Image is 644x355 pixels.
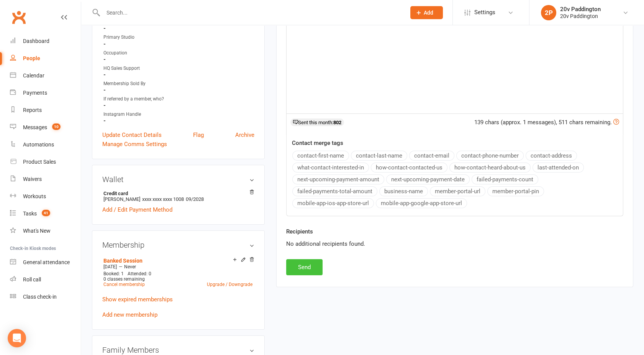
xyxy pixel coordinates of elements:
[23,38,49,44] div: Dashboard
[103,41,254,48] strong: -
[103,264,117,270] span: [DATE]
[103,111,254,118] div: Instagram Handle
[128,271,151,276] span: Attended: 0
[10,188,81,205] a: Workouts
[52,123,61,130] span: 10
[10,271,81,288] a: Roll call
[102,175,254,184] h3: Wallet
[351,151,407,161] button: contact-last-name
[101,7,400,18] input: Search...
[292,138,343,148] label: Contact merge tags
[379,186,428,196] button: business-name
[102,296,173,303] a: Show expired memberships
[23,159,56,165] div: Product Sales
[235,130,254,140] a: Archive
[102,311,157,318] a: Add new membership
[103,56,254,63] strong: -
[456,151,524,161] button: contact-phone-number
[207,282,252,287] a: Upgrade / Downgrade
[102,241,254,249] h3: Membership
[290,118,344,126] div: Sent this month:
[424,10,433,16] span: Add
[103,65,254,72] div: HQ Sales Support
[487,186,544,196] button: member-portal-pin
[10,50,81,67] a: People
[23,294,57,300] div: Class check-in
[103,87,254,94] strong: -
[102,189,254,203] li: [PERSON_NAME]
[102,130,162,140] a: Update Contact Details
[533,163,584,173] button: last-attended-on
[23,90,47,96] div: Payments
[124,264,136,270] span: Never
[292,163,369,173] button: what-contact-interested-in
[10,136,81,153] a: Automations
[376,198,467,208] button: mobile-app-google-app-store-url
[449,163,531,173] button: how-contact-heard-about-us
[10,222,81,240] a: What's New
[103,102,254,109] strong: -
[292,151,349,161] button: contact-first-name
[142,196,184,202] span: xxxx xxxx xxxx 1008
[23,55,40,61] div: People
[23,193,46,199] div: Workouts
[9,8,28,27] a: Clubworx
[10,153,81,171] a: Product Sales
[526,151,577,161] button: contact-address
[430,186,485,196] button: member-portal-url
[103,271,124,276] span: Booked: 1
[10,67,81,84] a: Calendar
[102,264,254,270] div: —
[23,107,42,113] div: Reports
[386,174,470,184] button: next-upcoming-payment-date
[286,259,323,275] button: Send
[23,176,42,182] div: Waivers
[103,191,251,196] strong: Credit card
[10,254,81,271] a: General attendance kiosk mode
[102,205,172,214] a: Add / Edit Payment Method
[10,84,81,102] a: Payments
[410,6,443,19] button: Add
[474,118,619,127] div: 139 chars (approx. 1 messages), 511 chars remaining.
[10,171,81,188] a: Waivers
[286,239,623,248] div: No additional recipients found.
[103,282,145,287] a: Cancel membership
[103,49,254,57] div: Occupation
[10,102,81,119] a: Reports
[186,196,204,202] span: 09/2028
[23,124,47,130] div: Messages
[103,25,254,32] strong: -
[371,163,447,173] button: how-contact-contacted-us
[23,228,51,234] div: What's New
[10,119,81,136] a: Messages 10
[292,186,377,196] button: failed-payments-total-amount
[286,227,313,236] label: Recipients
[292,174,384,184] button: next-upcoming-payment-amount
[193,130,204,140] a: Flag
[102,140,167,149] a: Manage Comms Settings
[560,13,601,20] div: 20v Paddington
[103,276,145,282] span: 0 classes remaining
[103,117,254,124] strong: -
[103,80,254,87] div: Membership Sold By
[292,198,374,208] button: mobile-app-ios-app-store-url
[560,6,601,13] div: 20v Paddington
[42,210,50,216] span: 41
[541,5,556,20] div: 2P
[474,4,495,21] span: Settings
[103,34,254,41] div: Primary Studio
[23,210,37,217] div: Tasks
[103,71,254,78] strong: -
[23,259,70,265] div: General attendance
[472,174,538,184] button: failed-payments-count
[23,141,54,148] div: Automations
[103,258,143,264] a: Banked Session
[103,95,254,103] div: If referred by a member, who?
[10,33,81,50] a: Dashboard
[23,72,44,79] div: Calendar
[10,205,81,222] a: Tasks 41
[10,288,81,306] a: Class kiosk mode
[102,346,254,354] h3: Family Members
[8,329,26,347] div: Open Intercom Messenger
[409,151,454,161] button: contact-email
